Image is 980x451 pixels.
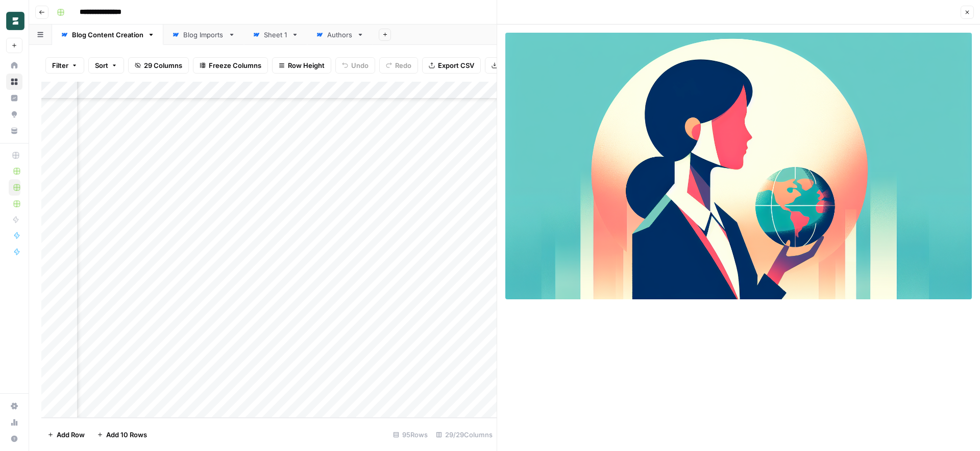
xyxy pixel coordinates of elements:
[72,30,143,40] div: Blog Content Creation
[327,30,353,40] div: Authors
[288,60,325,70] span: Row Height
[183,30,224,40] div: Blog Imports
[272,57,331,74] button: Row Height
[351,60,369,70] span: Undo
[6,8,22,34] button: Workspace: Borderless
[438,60,474,70] span: Export CSV
[6,74,22,90] a: Browse
[244,25,307,45] a: Sheet 1
[395,60,411,70] span: Redo
[6,90,22,106] a: Insights
[307,25,373,45] a: Authors
[6,106,22,123] a: Opportunities
[193,57,268,74] button: Freeze Columns
[144,60,182,70] span: 29 Columns
[57,430,85,440] span: Add Row
[128,57,189,74] button: 29 Columns
[52,25,163,45] a: Blog Content Creation
[41,426,91,443] button: Add Row
[52,60,68,70] span: Filter
[6,431,22,447] button: Help + Support
[379,57,418,74] button: Redo
[264,30,287,40] div: Sheet 1
[95,60,108,70] span: Sort
[389,426,432,443] div: 95 Rows
[6,414,22,431] a: Usage
[432,426,497,443] div: 29/29 Columns
[6,398,22,414] a: Settings
[6,12,24,30] img: Borderless Logo
[45,57,84,74] button: Filter
[505,33,972,299] img: Row/Cell
[106,430,147,440] span: Add 10 Rows
[6,57,22,74] a: Home
[335,57,375,74] button: Undo
[91,426,153,443] button: Add 10 Rows
[163,25,244,45] a: Blog Imports
[88,57,124,74] button: Sort
[422,57,481,74] button: Export CSV
[209,60,261,70] span: Freeze Columns
[6,123,22,139] a: Your Data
